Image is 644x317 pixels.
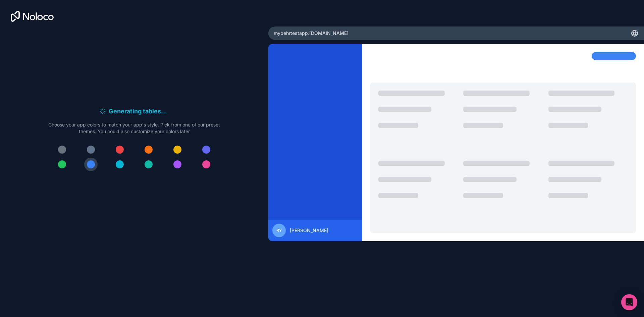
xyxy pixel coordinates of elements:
[48,121,220,135] p: Choose your app colors to match your app's style. Pick from one of our preset themes. You could a...
[161,107,163,116] span: .
[274,30,348,37] span: mybehrtestapp .[DOMAIN_NAME]
[276,228,282,233] span: RY
[290,227,328,234] span: [PERSON_NAME]
[621,294,637,310] div: Open Intercom Messenger
[274,57,357,214] div: scrollable content
[109,107,169,116] h6: Generating tables
[163,107,165,116] span: .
